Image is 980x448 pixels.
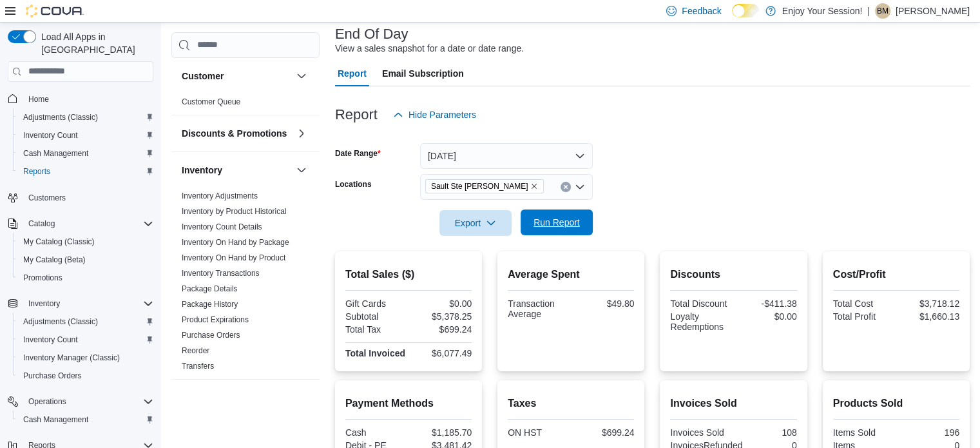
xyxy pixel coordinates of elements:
[530,182,538,190] button: Remove Sault Ste Marie from selection in this group
[875,3,890,19] div: Brendan Maitland
[182,164,291,177] button: Inventory
[833,267,959,282] h2: Cost/Profit
[18,146,153,161] span: Cash Management
[182,70,291,83] button: Customer
[23,130,78,141] span: Inventory Count
[182,391,213,404] h3: Loyalty
[670,311,731,332] div: Loyalty Redemptions
[18,412,93,427] a: Cash Management
[533,216,580,229] span: Run Report
[18,350,153,365] span: Inventory Manager (Classic)
[294,162,309,178] button: Inventory
[13,269,159,287] button: Promotions
[345,267,472,282] h2: Total Sales ($)
[345,396,472,411] h2: Payment Methods
[335,179,372,190] label: Locations
[833,427,894,438] div: Items Sold
[294,390,309,405] button: Loyalty
[899,427,959,438] div: 196
[23,371,82,381] span: Purchase Orders
[18,270,68,286] a: Promotions
[561,182,571,192] button: Clear input
[36,30,153,56] span: Load All Apps in [GEOGRAPHIC_DATA]
[171,94,320,115] div: Customer
[411,324,472,335] div: $699.24
[573,298,634,309] div: $49.80
[670,396,796,411] h2: Invoices Sold
[18,252,91,268] a: My Catalog (Beta)
[18,314,153,329] span: Adjustments (Classic)
[345,298,406,309] div: Gift Cards
[28,298,60,309] span: Inventory
[877,3,889,19] span: BM
[670,427,731,438] div: Invoices Sold
[28,94,49,104] span: Home
[182,238,289,247] a: Inventory On Hand by Package
[23,237,95,247] span: My Catalog (Classic)
[420,143,593,169] button: [DATE]
[28,396,66,407] span: Operations
[182,361,214,371] span: Transfers
[182,222,262,232] span: Inventory Count Details
[18,164,153,179] span: Reports
[13,144,159,162] button: Cash Management
[411,311,472,322] div: $5,378.25
[182,97,240,106] a: Customer Queue
[13,313,159,331] button: Adjustments (Classic)
[867,3,870,19] p: |
[23,112,98,122] span: Adjustments (Classic)
[345,311,406,322] div: Subtotal
[23,216,153,231] span: Catalog
[447,210,504,236] span: Export
[13,411,159,429] button: Cash Management
[294,126,309,141] button: Discounts & Promotions
[508,427,568,438] div: ON HST
[182,362,214,371] a: Transfers
[23,296,65,311] button: Inventory
[182,346,209,355] a: Reorder
[899,311,959,322] div: $1,660.13
[182,207,287,216] a: Inventory by Product Historical
[23,317,98,327] span: Adjustments (Classic)
[411,298,472,309] div: $0.00
[13,126,159,144] button: Inventory Count
[23,273,62,283] span: Promotions
[182,346,209,356] span: Reorder
[23,335,78,345] span: Inventory Count
[338,61,367,86] span: Report
[736,311,797,322] div: $0.00
[182,284,238,294] span: Package Details
[388,102,481,128] button: Hide Parameters
[508,396,634,411] h2: Taxes
[18,368,87,384] a: Purchase Orders
[431,180,528,193] span: Sault Ste [PERSON_NAME]
[670,267,796,282] h2: Discounts
[18,234,153,249] span: My Catalog (Classic)
[18,412,153,427] span: Cash Management
[18,128,153,143] span: Inventory Count
[23,353,120,363] span: Inventory Manager (Classic)
[18,332,83,347] a: Inventory Count
[736,427,797,438] div: 108
[335,42,524,55] div: View a sales snapshot for a date or date range.
[23,394,72,409] button: Operations
[573,427,634,438] div: $699.24
[171,188,320,379] div: Inventory
[182,70,224,83] h3: Customer
[13,251,159,269] button: My Catalog (Beta)
[18,110,103,125] a: Adjustments (Classic)
[23,166,50,177] span: Reports
[896,3,970,19] p: [PERSON_NAME]
[23,394,153,409] span: Operations
[411,427,472,438] div: $1,185.70
[18,350,125,365] a: Inventory Manager (Classic)
[294,68,309,84] button: Customer
[23,296,153,311] span: Inventory
[23,190,71,206] a: Customers
[18,164,55,179] a: Reports
[13,367,159,385] button: Purchase Orders
[23,148,88,159] span: Cash Management
[182,331,240,340] a: Purchase Orders
[521,209,593,235] button: Run Report
[182,191,258,200] a: Inventory Adjustments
